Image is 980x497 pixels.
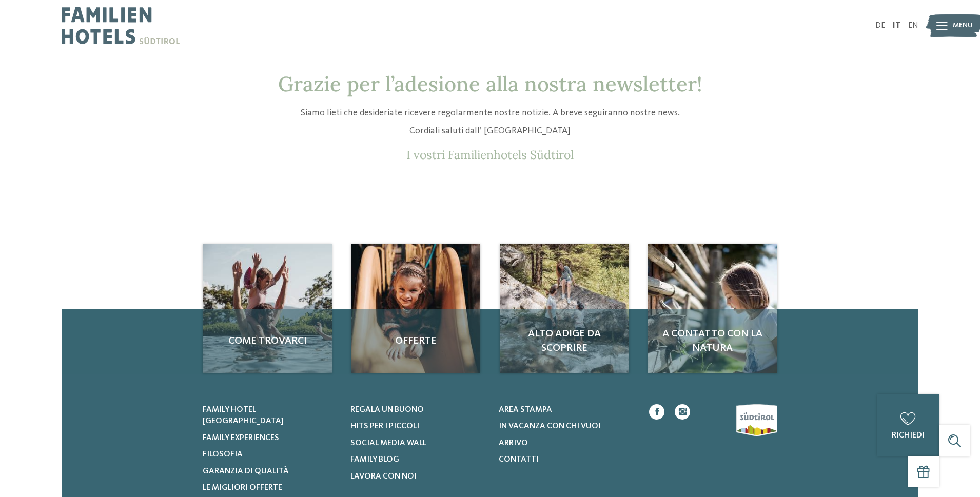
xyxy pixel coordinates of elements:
[499,455,539,464] span: Contatti
[213,334,322,348] span: Come trovarci
[875,22,885,30] a: DE
[499,438,634,449] a: Arrivo
[203,404,338,427] a: Family hotel [GEOGRAPHIC_DATA]
[908,22,918,30] a: EN
[500,244,629,373] a: Newsletter Alto Adige da scoprire
[499,454,634,465] a: Contatti
[500,244,629,373] img: Newsletter
[499,404,634,415] a: Area stampa
[246,148,734,162] p: I vostri Familienhotels Südtirol
[499,439,528,447] span: Arrivo
[350,455,399,464] span: Family Blog
[350,472,417,481] span: Lavora con noi
[350,406,424,414] span: Regala un buono
[203,406,284,425] span: Family hotel [GEOGRAPHIC_DATA]
[953,21,973,31] span: Menu
[203,434,279,442] span: Family experiences
[350,421,485,432] a: Hits per i piccoli
[499,421,634,432] a: In vacanza con chi vuoi
[203,449,338,460] a: Filosofia
[658,327,767,355] span: A contatto con la natura
[648,244,777,373] a: Newsletter A contatto con la natura
[499,406,552,414] span: Area stampa
[893,22,900,30] a: IT
[203,484,282,492] span: Le migliori offerte
[203,244,332,373] a: Newsletter Come trovarci
[351,244,480,373] a: Newsletter Offerte
[499,422,601,430] span: In vacanza con chi vuoi
[246,107,734,120] p: Siamo lieti che desideriate ricevere regolarmente nostre notizie. A breve seguiranno nostre news.
[203,450,243,459] span: Filosofia
[278,71,702,97] span: Grazie per l’adesione alla nostra newsletter!
[350,422,419,430] span: Hits per i piccoli
[361,334,470,348] span: Offerte
[203,432,338,444] a: Family experiences
[246,125,734,137] p: Cordiali saluti dall’ [GEOGRAPHIC_DATA]
[892,431,925,440] span: richiedi
[351,244,480,373] img: Newsletter
[350,404,485,415] a: Regala un buono
[510,327,619,355] span: Alto Adige da scoprire
[203,466,338,477] a: Garanzia di qualità
[648,244,777,373] img: Newsletter
[203,467,289,475] span: Garanzia di qualità
[203,482,338,493] a: Le migliori offerte
[350,454,485,465] a: Family Blog
[350,471,485,482] a: Lavora con noi
[877,394,939,456] a: richiedi
[203,244,332,373] img: Newsletter
[350,439,426,447] span: Social Media Wall
[350,438,485,449] a: Social Media Wall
